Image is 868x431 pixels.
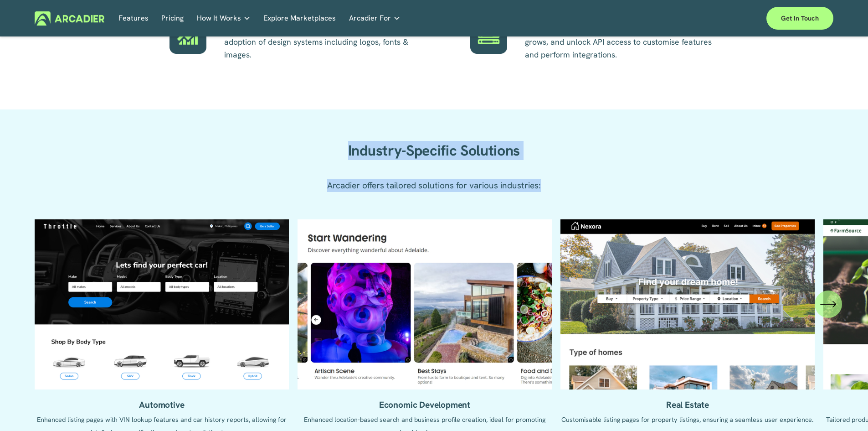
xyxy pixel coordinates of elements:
a: Explore Marketplaces [263,11,336,26]
span: Arcadier offers tailored solutions for various industries: [327,180,541,191]
img: Arcadier [35,11,104,26]
a: Features [118,11,149,26]
a: Pricing [161,11,184,26]
a: folder dropdown [349,11,401,26]
a: Get in touch [766,7,833,30]
span: Arcadier For [349,12,391,25]
iframe: Chat Widget [822,387,868,431]
button: Next [815,291,842,318]
h2: Industry-Specific Solutions [306,142,562,160]
span: How It Works [197,12,241,25]
a: folder dropdown [197,11,251,26]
